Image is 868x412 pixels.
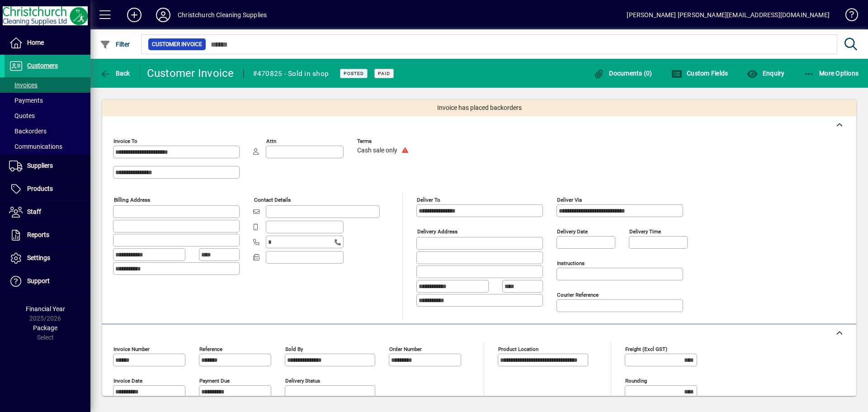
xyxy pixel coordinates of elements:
span: Invoice has placed backorders [437,103,522,113]
a: Settings [5,247,90,270]
a: Quotes [5,108,90,123]
a: Payments [5,93,90,108]
span: Custom Fields [671,70,728,77]
span: Home [27,39,44,46]
div: #470825 - Sold in shop [253,66,329,81]
span: Support [27,277,50,284]
a: Products [5,178,90,200]
span: Backorders [9,128,47,135]
a: Knowledge Base [839,2,857,31]
button: Custom Fields [669,65,731,81]
div: [PERSON_NAME] [PERSON_NAME][EMAIL_ADDRESS][DOMAIN_NAME] [627,8,830,22]
mat-label: Payment due [199,378,230,384]
a: Invoices [5,77,90,93]
span: Paid [378,71,390,76]
span: Suppliers [27,162,53,169]
button: Enquiry [745,65,787,81]
a: Staff [5,201,90,223]
span: Payments [9,97,43,104]
mat-label: Reference [199,346,222,352]
mat-label: Product location [498,346,538,352]
button: Back [98,65,132,81]
mat-label: Rounding [625,378,647,384]
mat-label: Sold by [285,346,303,352]
mat-label: Deliver via [557,197,582,203]
span: Filter [100,41,130,48]
span: Customer Invoice [152,40,202,49]
mat-label: Invoice To [113,138,137,144]
button: Documents (0) [591,65,655,81]
mat-label: Freight (excl GST) [625,346,667,352]
span: Posted [344,71,364,76]
span: Quotes [9,112,35,119]
span: Invoices [9,81,38,89]
mat-label: Delivery status [285,378,320,384]
mat-label: Delivery time [629,228,661,235]
span: Documents (0) [594,70,652,77]
button: More Options [802,65,861,81]
mat-label: Order number [389,346,422,352]
span: Reports [27,231,49,238]
a: Communications [5,139,90,154]
button: Add [120,7,149,23]
span: Enquiry [747,70,784,77]
span: Staff [27,208,41,215]
mat-label: Deliver To [417,197,440,203]
mat-label: Invoice number [113,346,150,352]
span: Package [33,324,57,331]
a: Home [5,32,90,54]
button: Profile [149,7,178,23]
span: Back [100,70,130,77]
a: Reports [5,224,90,246]
mat-label: Invoice date [113,378,142,384]
a: Suppliers [5,155,90,177]
mat-label: Courier Reference [557,292,599,298]
span: Terms [357,138,411,144]
mat-label: Delivery date [557,228,588,235]
mat-label: Attn [266,138,276,144]
button: Filter [98,36,132,52]
app-page-header-button: Back [90,65,140,81]
a: Support [5,270,90,293]
span: Cash sale only [357,147,397,154]
div: Customer Invoice [147,66,234,81]
span: More Options [804,70,859,77]
span: Products [27,185,53,192]
span: Financial Year [26,305,65,313]
a: Backorders [5,123,90,139]
span: Customers [27,62,58,69]
mat-label: Instructions [557,260,585,266]
span: Settings [27,254,50,261]
span: Communications [9,143,62,150]
div: Christchurch Cleaning Supplies [178,8,267,22]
